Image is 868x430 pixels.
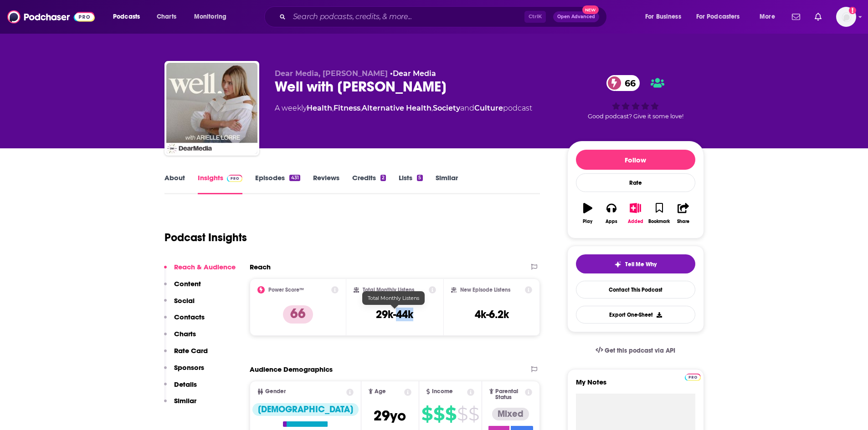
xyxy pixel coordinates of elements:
h1: Podcast Insights [164,231,247,244]
p: 66 [283,305,313,324]
span: Dear Media, [PERSON_NAME] [275,69,388,78]
button: open menu [188,10,238,24]
div: 2 [380,175,386,181]
button: Social [164,296,195,313]
a: Show notifications dropdown [788,9,804,25]
p: Reach & Audience [174,263,236,271]
span: 66 [616,75,640,91]
span: Podcasts [113,10,140,23]
span: Get this podcast via API [605,347,675,354]
svg: Add a profile image [849,7,856,14]
h2: Audience Demographics [250,365,333,374]
div: Rate [576,173,695,192]
a: Reviews [313,173,339,194]
button: Follow [576,150,695,170]
span: and [460,104,474,112]
a: Health [307,104,332,112]
button: Content [164,279,201,296]
button: open menu [690,10,753,24]
a: InsightsPodchaser Pro [198,173,243,194]
a: Contact This Podcast [576,281,695,298]
h2: Reach [250,263,271,271]
h2: Total Monthly Listens [363,287,414,293]
a: 66 [606,75,640,91]
div: Bookmark [648,219,670,224]
span: , [332,104,334,112]
span: , [431,104,433,112]
div: [DEMOGRAPHIC_DATA] [252,403,359,416]
span: Age [375,389,386,395]
a: Similar [436,173,458,194]
button: Show profile menu [836,7,856,27]
span: $ [433,407,444,421]
div: Search podcasts, credits, & more... [273,6,616,27]
label: My Notes [576,378,695,394]
img: Well with Arielle Lorre [166,63,257,154]
a: Fitness [334,104,360,112]
div: Share [677,219,689,224]
button: open menu [107,10,152,24]
a: Credits2 [352,173,386,194]
span: Tell Me Why [625,261,657,268]
span: Charts [157,10,176,23]
p: Details [174,380,197,389]
span: For Podcasters [696,10,740,23]
a: Episodes431 [255,173,300,194]
button: Reach & Audience [164,263,236,279]
button: Similar [164,396,196,413]
span: Ctrl K [524,11,546,23]
div: Apps [606,219,617,224]
span: $ [445,407,456,421]
h2: New Episode Listens [460,287,510,293]
p: Charts [174,329,196,338]
h3: 29k-44k [376,308,413,321]
span: New [582,5,599,14]
button: tell me why sparkleTell Me Why [576,254,695,273]
button: Contacts [164,313,205,329]
span: Open Advanced [557,15,595,19]
span: $ [421,407,432,421]
div: 66Good podcast? Give it some love! [567,69,704,126]
span: Monitoring [194,10,226,23]
a: Get this podcast via API [588,339,683,362]
span: • [390,69,436,78]
a: Society [433,104,460,112]
div: Added [628,219,643,224]
button: Play [576,197,600,230]
span: 29 yo [374,407,406,425]
a: Dear Media [393,69,436,78]
button: Charts [164,329,196,346]
button: Export One-Sheet [576,306,695,324]
h2: Power Score™ [268,287,304,293]
p: Rate Card [174,346,208,355]
img: Podchaser - Follow, Share and Rate Podcasts [7,8,95,25]
a: Charts [151,10,182,24]
button: open menu [639,10,693,24]
span: $ [457,407,467,421]
a: Show notifications dropdown [811,9,825,25]
span: More [760,10,775,23]
button: Rate Card [164,346,208,363]
a: Alternative Health [362,104,431,112]
button: open menu [753,10,786,24]
a: Culture [474,104,503,112]
div: Mixed [492,408,529,420]
img: tell me why sparkle [614,261,621,268]
span: Gender [265,389,286,395]
img: User Profile [836,7,856,27]
span: Good podcast? Give it some love! [588,113,683,120]
button: Details [164,380,197,397]
p: Similar [174,396,196,405]
button: Sponsors [164,363,204,380]
p: Contacts [174,313,205,321]
div: Play [583,219,592,224]
img: Podchaser Pro [685,374,701,381]
p: Social [174,296,195,305]
span: Income [432,389,453,395]
button: Added [623,197,647,230]
button: Share [671,197,695,230]
div: A weekly podcast [275,103,532,114]
div: 5 [417,175,422,181]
